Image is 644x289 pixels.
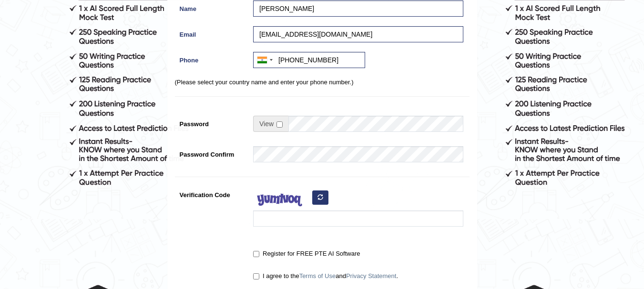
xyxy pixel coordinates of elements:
[175,116,249,129] label: Password
[175,78,470,87] p: (Please select your country name and enter your phone number.)
[253,251,259,257] input: Register for FREE PTE AI Software
[175,187,249,199] label: Verification Code
[253,271,398,281] label: I agree to the and .
[175,52,249,65] label: Phone
[253,52,365,68] input: +91 81234 56789
[254,52,276,68] div: India (भारत): +91
[253,249,360,259] label: Register for FREE PTE AI Software
[175,0,249,13] label: Name
[175,146,249,159] label: Password Confirm
[299,272,336,279] a: Terms of Use
[175,26,249,39] label: Email
[276,121,283,128] input: Show/Hide Password
[346,272,397,279] a: Privacy Statement
[253,273,259,279] input: I agree to theTerms of UseandPrivacy Statement.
